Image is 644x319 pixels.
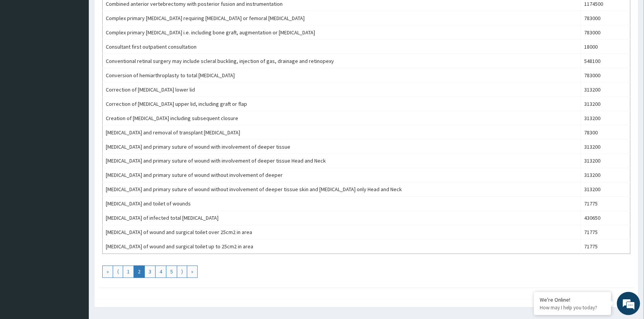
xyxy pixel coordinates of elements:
[177,266,187,278] a: Go to next page
[103,11,581,25] td: Complex primary [MEDICAL_DATA] requiring [MEDICAL_DATA] or femoral [MEDICAL_DATA]
[103,126,581,140] td: [MEDICAL_DATA] and removal of transplant [MEDICAL_DATA]
[102,266,113,278] a: Go to first page
[103,183,581,197] td: [MEDICAL_DATA] and primary suture of wound without involvement of deeper tissue skin and [MEDICAL...
[581,183,630,197] td: 313200
[103,68,581,83] td: Conversion of hemiarthroplasty to total [MEDICAL_DATA]
[581,68,630,83] td: 783000
[103,154,581,168] td: [MEDICAL_DATA] and primary suture of wound with involvement of deeper tissue Head and Neck
[127,4,145,22] div: Minimize live chat window
[103,168,581,183] td: [MEDICAL_DATA] and primary suture of wound without involvement of deeper
[103,240,581,254] td: [MEDICAL_DATA] of wound and surgical toilet up to 25cm2 in area
[123,266,134,278] a: Go to page number 1
[103,83,581,97] td: Correction of [MEDICAL_DATA] lower lid
[187,266,198,278] a: Go to last page
[103,54,581,68] td: Conventional retinal surgery may include scleral buckling, injection of gas, drainage and retinopexy
[103,226,581,240] td: [MEDICAL_DATA] of wound and surgical toilet over 25cm2 in area
[581,54,630,68] td: 548100
[581,226,630,240] td: 71775
[581,211,630,226] td: 430650
[103,97,581,111] td: Correction of [MEDICAL_DATA] upper lid, including graft or flap
[581,168,630,183] td: 313200
[144,266,156,278] a: Go to page number 3
[581,97,630,111] td: 313200
[581,11,630,25] td: 783000
[581,240,630,254] td: 71775
[113,266,123,278] a: Go to previous page
[134,266,145,278] a: Go to page number 2
[155,266,166,278] a: Go to page number 4
[103,211,581,226] td: [MEDICAL_DATA] of infected total [MEDICAL_DATA]
[581,126,630,140] td: 78300
[166,266,177,278] a: Go to page number 5
[103,40,581,54] td: Consultant first outpatient consultation
[40,43,130,53] div: Chat with us now
[540,304,605,311] p: How may I help you today?
[581,140,630,154] td: 313200
[581,197,630,211] td: 71775
[103,197,581,211] td: [MEDICAL_DATA] and toilet of wounds
[581,40,630,54] td: 18000
[103,140,581,154] td: [MEDICAL_DATA] and primary suture of wound with involvement of deeper tissue
[103,111,581,126] td: Creation of [MEDICAL_DATA] including subsequent closure
[45,97,107,175] span: We're online!
[581,111,630,126] td: 313200
[581,83,630,97] td: 313200
[103,25,581,40] td: Complex primary [MEDICAL_DATA] i.e. including bone graft, augmentation or [MEDICAL_DATA]
[4,211,147,238] textarea: Type your message and hit 'Enter'
[581,25,630,40] td: 783000
[540,296,605,303] div: We're Online!
[581,154,630,168] td: 313200
[14,39,31,58] img: d_794563401_company_1708531726252_794563401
